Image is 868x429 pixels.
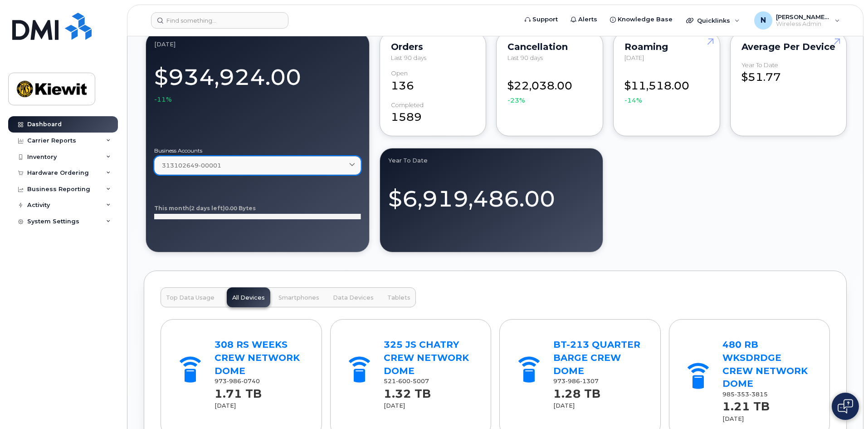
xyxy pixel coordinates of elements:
[748,11,846,30] div: Nolan.Retzlaff
[680,11,746,30] div: Quicklinks
[391,102,475,125] div: 1589
[273,287,325,307] button: Smartphones
[391,70,475,94] div: 136
[384,339,469,376] a: 325 JS CHATRY CREW NETWORK DOME
[722,339,808,389] a: 480 RB WKSDRDGE CREW NETWORK DOME
[333,294,374,301] span: Data Devices
[553,378,599,385] span: 973
[162,161,221,170] span: 313102649-00001
[566,378,580,385] span: 986
[507,43,592,50] div: Cancellation
[241,378,260,385] span: 0740
[382,287,416,307] button: Tablets
[388,175,595,215] div: $6,919,486.00
[741,43,835,50] div: Average per Device
[278,294,319,301] span: Smartphones
[553,402,644,410] div: [DATE]
[215,402,306,410] div: [DATE]
[189,205,225,212] tspan: (2 days left)
[154,205,189,212] tspan: This month
[518,10,564,29] a: Support
[697,17,730,24] span: Quicklinks
[384,402,475,410] div: [DATE]
[624,70,709,105] div: $11,518.00
[580,378,599,385] span: 1307
[553,382,600,400] strong: 1.28 TB
[384,382,431,400] strong: 1.32 TB
[391,43,475,50] div: Orders
[761,15,766,26] span: N
[327,287,379,307] button: Data Devices
[154,156,361,175] a: 313102649-00001
[604,10,679,29] a: Knowledge Base
[722,415,814,423] div: [DATE]
[154,59,361,104] div: $934,924.00
[388,157,595,164] div: Year to Date
[735,391,749,398] span: 353
[215,378,260,385] span: 973
[391,70,408,77] div: Open
[151,12,288,29] input: Find something...
[387,294,410,301] span: Tablets
[154,95,172,104] span: -11%
[384,378,429,385] span: 521
[391,102,424,108] div: completed
[215,339,300,376] a: 308 RS WEEKS CREW NETWORK DOME
[161,287,220,307] button: Top Data Usage
[564,10,604,29] a: Alerts
[391,54,426,61] span: Last 90 days
[553,339,640,376] a: BT-213 QUARTER BARGE CREW DOME
[215,382,262,400] strong: 1.71 TB
[624,54,644,61] span: [DATE]
[532,15,558,24] span: Support
[578,15,597,24] span: Alerts
[776,13,830,20] span: [PERSON_NAME].[PERSON_NAME]
[741,62,778,69] div: Year to Date
[722,394,770,413] strong: 1.21 TB
[776,20,830,28] span: Wireless Admin
[507,70,592,105] div: $22,038.00
[227,378,241,385] span: 986
[624,96,642,105] span: -14%
[154,148,361,153] label: Business Accounts
[618,15,673,24] span: Knowledge Base
[749,391,768,398] span: 3815
[154,40,361,48] div: August 2025
[166,294,215,301] span: Top Data Usage
[225,205,256,212] tspan: 0.00 Bytes
[624,43,709,50] div: Roaming
[838,399,853,414] img: Open chat
[396,378,410,385] span: 600
[741,62,835,85] div: $51.77
[507,96,525,105] span: -23%
[507,54,543,61] span: Last 90 days
[722,391,768,398] span: 985
[410,378,429,385] span: 5007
